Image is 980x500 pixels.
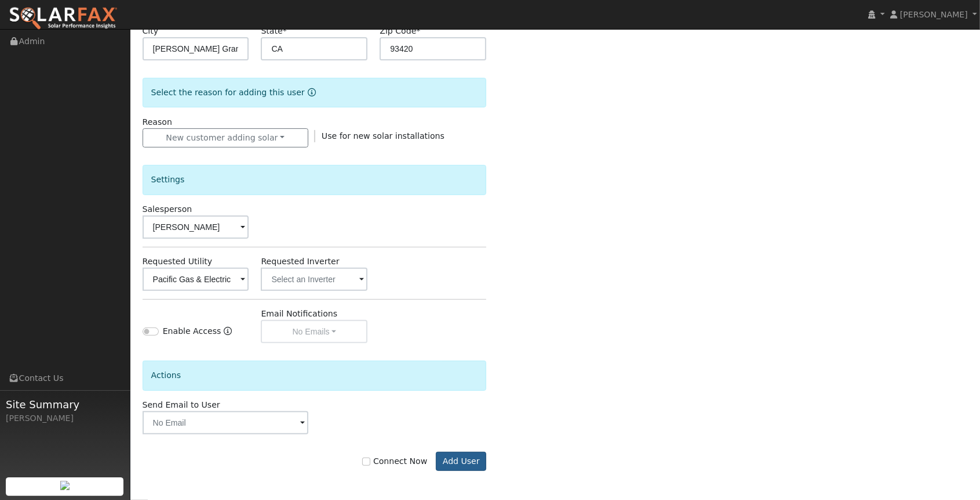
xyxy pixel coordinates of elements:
[900,10,968,19] span: [PERSON_NAME]
[143,203,192,215] label: Salesperson
[143,128,308,148] button: New customer adding solar
[60,481,70,490] img: retrieve
[163,325,221,337] label: Enable Access
[143,411,308,434] input: No Email
[261,25,286,37] label: State
[362,458,370,466] input: Connect Now
[322,131,445,141] span: Use for new solar installations
[143,399,220,411] label: Send Email to User
[6,397,124,412] span: Site Summary
[261,268,367,291] input: Select an Inverter
[143,116,172,128] label: Reason
[143,215,249,239] input: Select a User
[261,256,339,268] label: Requested Inverter
[143,78,487,107] div: Select the reason for adding this user
[143,165,487,195] div: Settings
[283,26,287,35] span: Required
[362,455,427,467] label: Connect Now
[305,88,316,97] a: Reason for new user
[143,361,487,390] div: Actions
[261,308,337,320] label: Email Notifications
[143,256,213,268] label: Requested Utility
[224,325,232,343] a: Enable Access
[143,25,159,37] label: City
[9,6,118,31] img: SolarFax
[416,26,420,35] span: Required
[380,25,420,37] label: Zip Code
[143,268,249,291] input: Select a Utility
[436,452,486,472] button: Add User
[6,412,124,425] div: [PERSON_NAME]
